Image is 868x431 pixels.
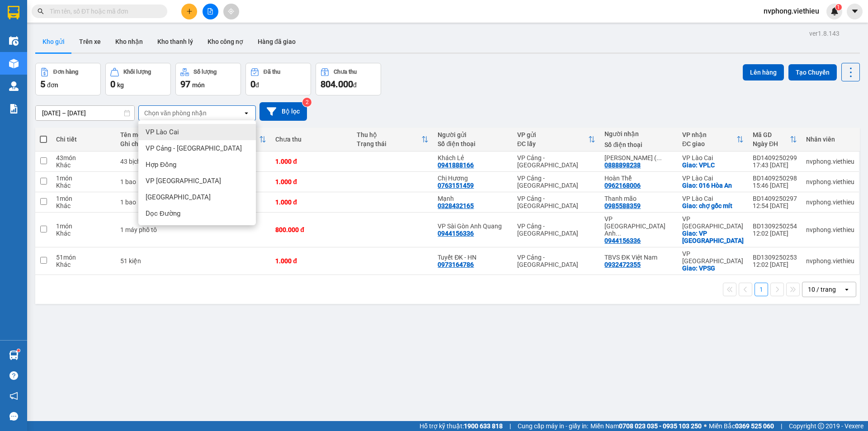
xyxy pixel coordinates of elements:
[48,57,87,71] strong: 02143888555, 0243777888
[753,202,797,209] div: 12:54 [DATE]
[517,254,595,268] div: VP Cảng - [GEOGRAPHIC_DATA]
[352,128,434,152] th: Toggle SortBy
[830,7,839,15] img: icon-new-feature
[120,226,187,233] div: 1 máy phô tô
[316,63,381,95] button: Chưa thu804.000đ
[8,6,19,19] img: logo-vxr
[682,140,736,147] div: ĐC giao
[753,195,797,202] div: BD1409250297
[748,128,802,152] th: Toggle SortBy
[56,161,111,169] div: Khác
[105,63,171,95] button: Khối lượng0kg
[438,202,474,209] div: 0328432165
[517,140,588,147] div: ĐC lấy
[9,36,19,46] img: warehouse-icon
[36,106,134,120] input: Select a date range.
[755,283,768,296] button: 1
[9,412,18,421] span: message
[9,392,18,400] span: notification
[264,69,280,75] div: Đã thu
[604,182,641,189] div: 0962168006
[806,178,854,185] div: nvphong.viethieu
[517,175,595,189] div: VP Cảng - [GEOGRAPHIC_DATA]
[88,52,142,62] span: BD1409250299
[806,136,854,143] div: Nhân viên
[438,131,508,138] div: Người gửi
[35,31,72,52] button: Kho gửi
[146,128,179,137] span: VP Lào Cai
[275,178,348,185] div: 1.000 đ
[438,161,474,169] div: 0941888166
[438,254,508,261] div: Tuyết ĐK - HN
[464,422,503,430] strong: 1900 633 818
[192,81,205,89] span: món
[40,79,45,90] span: 5
[604,195,673,202] div: Thanh mão
[753,223,797,230] div: BD1309250254
[590,421,702,431] span: Miền Nam
[678,128,748,152] th: Toggle SortBy
[851,7,859,15] span: caret-down
[604,202,641,209] div: 0985588359
[35,63,101,95] button: Đơn hàng5đơn
[604,175,673,182] div: Hoàn Thể
[56,154,111,161] div: 43 món
[517,223,595,237] div: VP Cảng - [GEOGRAPHIC_DATA]
[56,175,111,182] div: 1 món
[275,199,348,206] div: 1.000 đ
[50,6,156,16] input: Tìm tên, số ĐT hoặc mã đơn
[146,209,180,218] span: Dọc Đường
[682,250,744,265] div: VP [GEOGRAPHIC_DATA]
[619,422,702,430] strong: 0708 023 035 - 0935 103 250
[9,350,19,360] img: warehouse-icon
[120,257,187,265] div: 51 kiện
[806,199,854,206] div: nvphong.viethieu
[753,175,797,182] div: BD1409250298
[180,79,190,90] span: 97
[709,421,774,431] span: Miền Bắc
[438,182,474,189] div: 0763151459
[146,176,221,185] span: VP [GEOGRAPHIC_DATA]
[123,69,151,75] div: Khối lượng
[843,286,850,293] svg: open
[357,131,422,138] div: Thu hộ
[39,50,78,64] strong: TĐ chuyển phát:
[9,104,19,114] img: solution-icon
[656,154,662,161] span: ...
[818,423,824,429] span: copyright
[806,158,854,165] div: nvphong.viethieu
[682,215,744,230] div: VP [GEOGRAPHIC_DATA]
[604,130,673,137] div: Người nhận
[56,230,111,237] div: Khác
[200,31,250,52] button: Kho công nợ
[753,230,797,237] div: 12:02 [DATE]
[753,140,790,147] div: Ngày ĐH
[120,199,187,206] div: 1 bao
[181,4,197,19] button: plus
[837,4,840,10] span: 1
[753,261,797,268] div: 12:02 [DATE]
[353,81,357,89] span: đ
[682,265,744,272] div: Giao: VPSG
[753,182,797,189] div: 15:46 [DATE]
[788,64,837,81] button: Tạo Chuyến
[438,140,508,147] div: Số điện thoại
[517,154,595,169] div: VP Cảng - [GEOGRAPHIC_DATA]
[781,421,782,431] span: |
[704,424,707,428] span: ⚪️
[753,154,797,161] div: BD1409250299
[245,63,311,95] button: Đã thu0đ
[207,8,213,14] span: file-add
[616,230,621,237] span: ...
[438,175,508,182] div: Chị Hương
[847,4,863,19] button: caret-down
[753,161,797,169] div: 17:43 [DATE]
[56,182,111,189] div: Khác
[517,131,588,138] div: VP gửi
[110,79,115,90] span: 0
[743,64,784,81] button: Lên hàng
[682,175,744,182] div: VP Lào Cai
[753,131,790,138] div: Mã GD
[604,261,641,268] div: 0932472355
[47,81,58,89] span: đơn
